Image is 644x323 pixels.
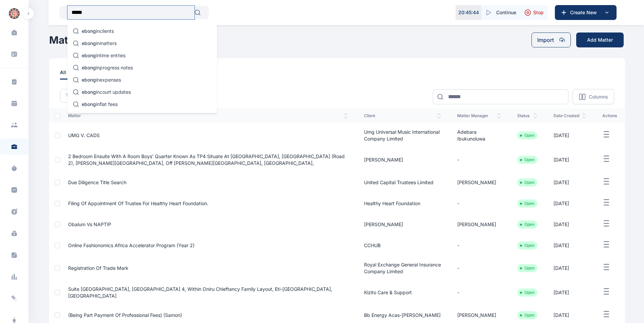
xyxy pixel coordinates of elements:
[82,89,131,95] p: in court updates
[520,265,535,271] li: Open
[68,242,195,248] a: Online Fashionomics Africa Accelerator Program (Year 2)
[68,265,128,271] a: Registration of Trade Mark
[82,40,117,47] p: in matters
[545,193,594,214] td: [DATE]
[82,64,133,71] p: in progress notes
[449,172,509,193] td: [PERSON_NAME]
[356,172,449,193] td: United Capital Trustees Limited
[356,193,449,214] td: Healthy Heart Foundation
[520,243,535,248] li: Open
[60,69,95,80] a: all3553
[82,52,96,58] span: ebong
[49,34,88,46] h1: Matters
[82,77,121,83] p: in expenses
[356,235,449,256] td: CCHUB
[356,148,449,172] td: [PERSON_NAME]
[496,9,516,16] span: Continue
[481,5,520,20] button: Continue
[449,193,509,214] td: -
[457,113,501,119] span: matter manager
[82,77,96,83] span: ebong
[545,123,594,148] td: [DATE]
[520,222,535,227] li: Open
[520,201,535,206] li: Open
[68,200,208,206] a: Filing of Appointment of Trustee for Healthy Heart Foundation.
[82,52,125,59] p: in time entries
[82,65,96,70] span: ebong
[364,113,441,119] span: client
[82,101,96,107] span: ebong
[545,214,594,235] td: [DATE]
[533,9,544,16] span: Stop
[531,33,571,47] button: Import
[68,179,126,185] a: Due diligence title search
[449,256,509,280] td: -
[517,113,537,119] span: status
[567,9,603,16] span: Create New
[82,89,96,95] span: ebong
[356,123,449,148] td: Umg Universal Music International Company Limited
[449,148,509,172] td: -
[449,214,509,235] td: [PERSON_NAME]
[520,157,535,163] li: Open
[602,113,617,119] span: actions
[82,101,118,108] p: in flat fees
[68,153,345,166] a: 2 Bedroom ensuite with a room boys' quarter known as TP4 situate at [GEOGRAPHIC_DATA], [GEOGRAPHI...
[545,235,594,256] td: [DATE]
[82,40,96,46] span: ebong
[449,280,509,305] td: -
[60,69,87,80] span: all
[589,93,608,100] p: Columns
[449,235,509,256] td: -
[356,280,449,305] td: Kizito Care & Support
[520,313,535,318] li: Open
[68,312,182,318] a: (Being part payment of professional fees) (Samon)
[82,28,114,35] p: in clients
[576,33,624,47] button: Add Matter
[545,256,594,280] td: [DATE]
[449,123,509,148] td: Adebara ibukunoluwa
[68,113,348,119] span: matter
[68,286,332,299] a: Suite [GEOGRAPHIC_DATA], [GEOGRAPHIC_DATA] 4, Within Oniru Chieftancy Family Layout, Eti-[GEOGRAP...
[60,89,92,103] button: Filter
[554,113,586,119] span: date created
[545,172,594,193] td: [DATE]
[520,180,535,185] li: Open
[520,133,535,138] li: Open
[356,214,449,235] td: [PERSON_NAME]
[82,28,96,34] span: ebong
[68,132,100,138] a: UMG V. CADS
[68,221,111,227] a: Obalum Vs NAPTIP
[545,280,594,305] td: [DATE]
[356,256,449,280] td: Royal Exchange General Insurance Company Limited
[555,5,617,20] button: Create New
[545,148,594,172] td: [DATE]
[520,290,535,295] li: Open
[458,9,479,16] p: 20 : 45 : 44
[572,89,614,104] button: Columns
[520,5,548,20] button: Stop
